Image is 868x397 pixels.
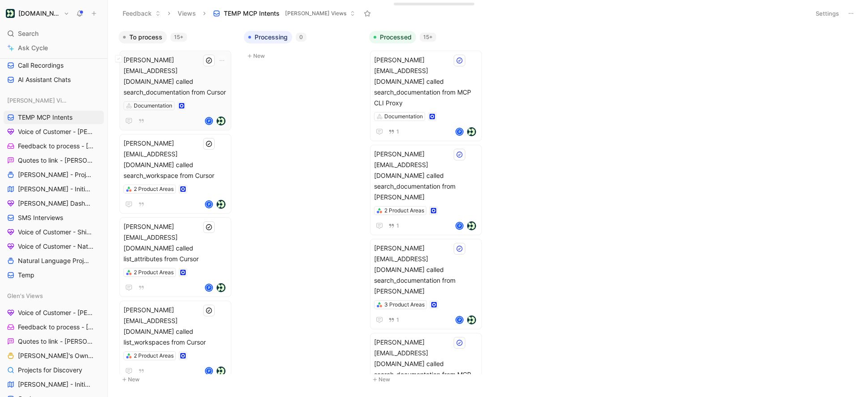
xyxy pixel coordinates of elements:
span: [PERSON_NAME] - Projects [18,170,92,179]
img: logo [217,200,226,209]
div: P [206,285,212,291]
div: 2 Product Areas [134,351,174,360]
button: New [369,374,487,385]
div: [PERSON_NAME] ViewsTEMP MCP IntentsVoice of Customer - [PERSON_NAME]Feedback to process - [PERSON... [4,94,104,282]
a: [PERSON_NAME] - Projects [4,168,104,181]
a: Voice of Customer - [PERSON_NAME] [4,306,104,319]
a: [PERSON_NAME][EMAIL_ADDRESS][DOMAIN_NAME] called search_documentation from MCP CLI ProxyDocumenta... [370,51,482,141]
a: [PERSON_NAME] - Initiatives [4,182,104,196]
div: Search [4,27,104,40]
span: 1 [396,223,399,229]
a: Natural Language Projects [4,254,104,268]
img: logo [467,127,476,136]
span: Processing [255,33,288,42]
span: Call Recordings [18,61,64,70]
a: [PERSON_NAME]'s Owned Projects [4,349,104,362]
a: [PERSON_NAME][EMAIL_ADDRESS][DOMAIN_NAME] called search_workspace from Cursor2 Product AreasPlogo [119,134,231,214]
a: Call Recordings [4,59,104,72]
div: P [206,201,212,207]
span: Voice of Customer - Shipped [18,228,92,237]
div: 15+ [420,33,436,42]
button: 1 [387,221,401,231]
div: Glen's Views [4,289,104,302]
span: To process [129,33,162,42]
button: Settings [812,7,843,20]
div: Documentation [134,101,172,110]
a: Voice of Customer - [PERSON_NAME] [4,125,104,138]
span: Glen's Views [7,291,43,300]
span: SMS Interviews [18,213,63,222]
div: Processed15+New [366,27,491,389]
div: To process15+New [115,27,240,389]
div: Processing0New [240,27,366,66]
button: 1 [387,127,401,137]
a: [PERSON_NAME][EMAIL_ADDRESS][DOMAIN_NAME] called list_attributes from Cursor2 Product AreasPlogo [119,217,231,297]
span: [PERSON_NAME] Views [7,96,68,105]
span: [PERSON_NAME][EMAIL_ADDRESS][DOMAIN_NAME] called search_documentation from MCP CLI Proxy [374,337,478,391]
span: Search [18,28,38,39]
span: Processed [380,33,412,42]
span: [PERSON_NAME][EMAIL_ADDRESS][DOMAIN_NAME] called search_documentation from MCP CLI Proxy [374,55,478,108]
span: Voice of Customer - Natural Language [18,242,94,251]
span: Temp [18,271,34,280]
span: [PERSON_NAME] Dashboard [18,199,92,208]
div: 2 Product Areas [134,185,174,194]
img: logo [467,221,476,230]
div: 2 Product Areas [134,268,174,277]
a: Voice of Customer - Natural Language [4,240,104,253]
a: [PERSON_NAME][EMAIL_ADDRESS][DOMAIN_NAME] called search_documentation from CursorDocumentationPlogo [119,51,231,130]
a: Quotes to link - [PERSON_NAME] [4,335,104,348]
span: Projects for Discovery [18,366,82,375]
span: [PERSON_NAME] - Initiatives [18,185,92,194]
span: Quotes to link - [PERSON_NAME] [18,337,93,346]
h1: [DOMAIN_NAME] [18,9,60,17]
a: Voice of Customer - Shipped [4,225,104,239]
span: [PERSON_NAME] - Initiatives [18,380,92,389]
a: [PERSON_NAME][EMAIL_ADDRESS][DOMAIN_NAME] called list_workspaces from Cursor2 Product AreasPlogo [119,301,231,380]
div: 3 Product Areas [384,300,425,309]
img: logo [217,117,226,125]
img: logo [467,315,476,324]
span: Quotes to link - [PERSON_NAME] [18,156,93,165]
a: Projects for Discovery [4,363,104,377]
span: Ask Cycle [18,43,48,53]
a: [PERSON_NAME] - Initiatives [4,378,104,391]
span: [PERSON_NAME]'s Owned Projects [18,351,94,360]
span: TEMP MCP Intents [18,113,72,122]
a: Temp [4,268,104,282]
a: Quotes to link - [PERSON_NAME] [4,154,104,167]
div: P [206,368,212,374]
button: Views [174,7,200,20]
button: Processed [369,31,416,43]
button: New [244,51,362,61]
img: logo [217,367,226,375]
a: AI Assistant Chats [4,73,104,86]
div: P [456,317,463,323]
button: 1 [387,315,401,325]
span: 1 [396,129,399,134]
span: [PERSON_NAME][EMAIL_ADDRESS][DOMAIN_NAME] called search_workspace from Cursor [123,138,227,181]
img: Customer.io [6,9,15,18]
span: [PERSON_NAME] Views [285,9,346,18]
span: Voice of Customer - [PERSON_NAME] [18,127,94,136]
div: Documentation [384,112,423,121]
a: TEMP MCP Intents [4,111,104,124]
a: [PERSON_NAME] Dashboard [4,197,104,210]
span: Feedback to process - [PERSON_NAME] [18,323,94,332]
a: SMS Interviews [4,211,104,224]
div: P [456,129,463,135]
span: 1 [396,317,399,323]
a: [PERSON_NAME][EMAIL_ADDRESS][DOMAIN_NAME] called search_documentation from [PERSON_NAME]2 Product... [370,145,482,235]
img: logo [217,283,226,292]
div: 2 Product Areas [384,206,424,215]
span: [PERSON_NAME][EMAIL_ADDRESS][DOMAIN_NAME] called list_workspaces from Cursor [123,305,227,348]
span: TEMP MCP Intents [224,9,280,18]
div: 15+ [170,33,187,42]
button: Feedback [119,7,165,20]
span: Voice of Customer - [PERSON_NAME] [18,308,94,317]
button: To process [119,31,167,43]
span: [PERSON_NAME][EMAIL_ADDRESS][DOMAIN_NAME] called search_documentation from Cursor [123,55,227,98]
button: TEMP MCP Intents[PERSON_NAME] Views [209,7,359,20]
a: Feedback to process - [PERSON_NAME] [4,320,104,334]
span: Natural Language Projects [18,256,92,265]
